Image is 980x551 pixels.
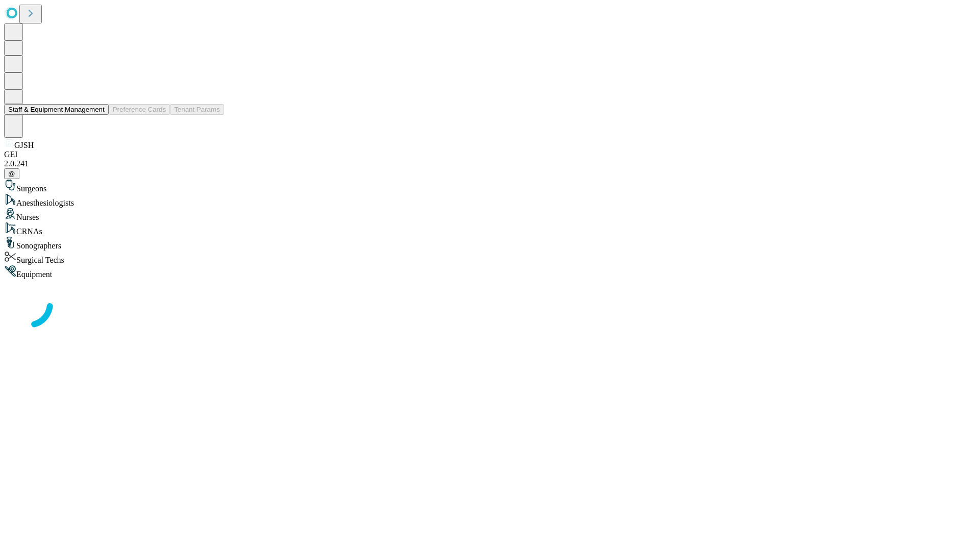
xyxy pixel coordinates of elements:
[14,141,34,149] span: GJSH
[4,265,976,279] div: Equipment
[4,150,976,159] div: GEI
[4,104,109,115] button: Staff & Equipment Management
[170,104,224,115] button: Tenant Params
[4,193,976,208] div: Anesthesiologists
[4,168,19,179] button: @
[4,208,976,222] div: Nurses
[4,159,976,168] div: 2.0.241
[8,170,15,178] span: @
[4,179,976,193] div: Surgeons
[4,222,976,236] div: CRNAs
[4,236,976,251] div: Sonographers
[4,251,976,265] div: Surgical Techs
[109,104,170,115] button: Preference Cards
